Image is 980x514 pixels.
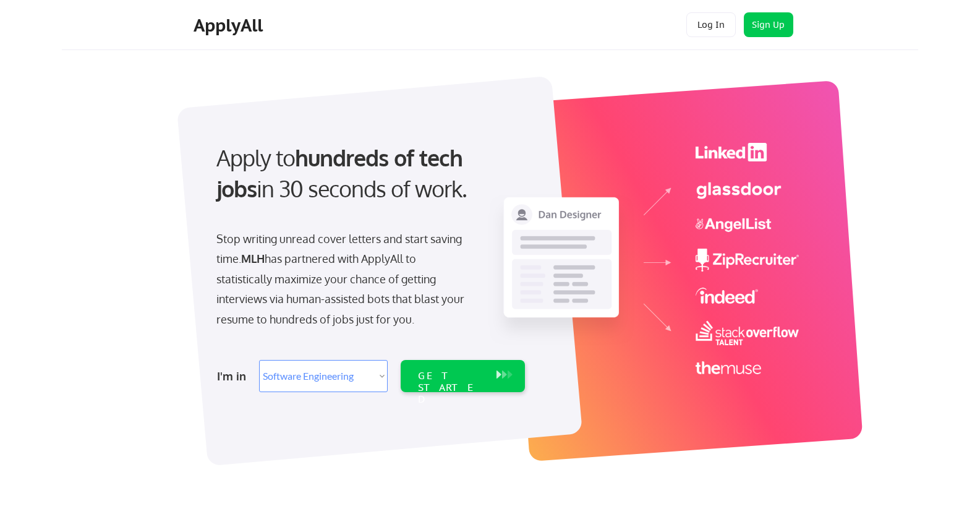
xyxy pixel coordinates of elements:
strong: MLH [241,252,265,265]
button: Sign Up [744,12,793,37]
div: GET STARTED [418,370,484,406]
div: ApplyAll [194,15,266,36]
div: Stop writing unread cover letters and start saving time. has partnered with ApplyAll to statistic... [216,229,471,329]
div: I'm in [217,366,252,386]
div: Apply to in 30 seconds of work. [216,142,520,205]
button: Log In [686,12,736,37]
strong: hundreds of tech jobs [216,143,468,202]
